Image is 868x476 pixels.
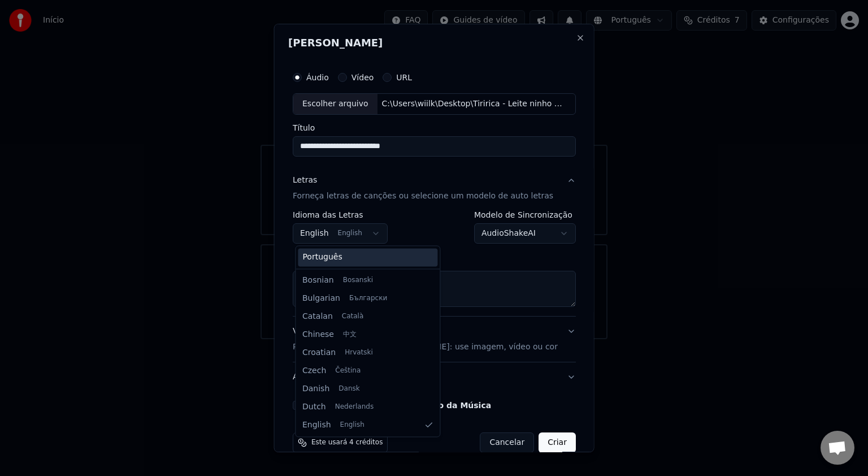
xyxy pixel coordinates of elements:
[302,293,340,304] span: Bulgarian
[302,419,331,431] span: English
[302,329,334,340] span: Chinese
[343,276,373,285] span: Bosanski
[302,401,326,413] span: Dutch
[302,311,333,322] span: Catalan
[302,347,336,358] span: Croatian
[339,384,360,393] span: Dansk
[349,294,387,303] span: Български
[302,252,342,263] span: Português
[340,421,364,430] span: English
[336,366,361,375] span: Čeština
[342,312,363,321] span: Català
[302,365,326,377] span: Czech
[302,275,334,286] span: Bosnian
[343,330,357,339] span: 中文
[302,383,329,395] span: Danish
[335,403,374,412] span: Nederlands
[345,348,374,357] span: Hrvatski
